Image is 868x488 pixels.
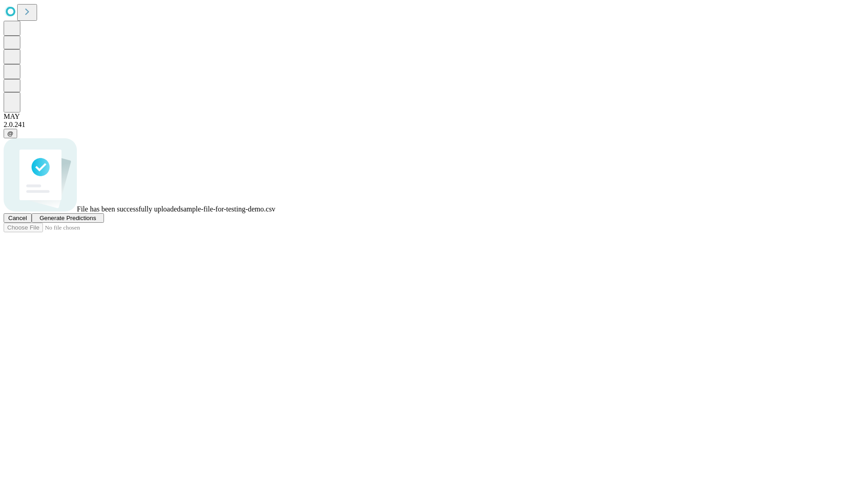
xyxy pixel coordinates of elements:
span: Cancel [8,215,27,221]
span: sample-file-for-testing-demo.csv [180,205,275,213]
button: @ [4,129,17,138]
button: Cancel [4,213,32,223]
div: MAY [4,113,864,121]
span: File has been successfully uploaded [77,205,180,213]
button: Generate Predictions [32,213,104,223]
span: @ [7,130,14,137]
span: Generate Predictions [39,215,96,221]
div: 2.0.241 [4,121,864,129]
